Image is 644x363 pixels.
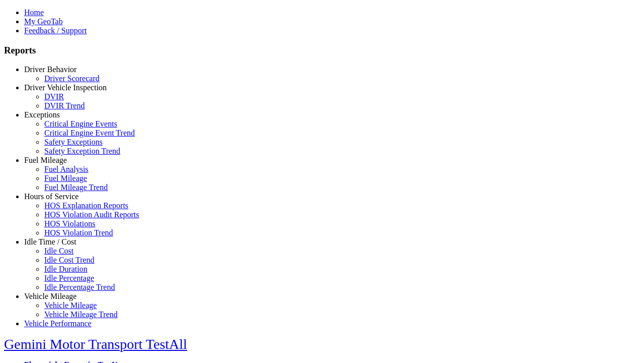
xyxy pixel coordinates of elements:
[44,310,118,319] a: Vehicle Mileage Trend
[44,247,73,255] a: Idle Cost
[44,101,85,110] a: DVIR Trend
[44,228,113,237] a: HOS Violation Trend
[24,26,87,35] a: Feedback / Support
[44,129,135,137] a: Critical Engine Event Trend
[44,201,128,210] a: HOS Explanation Reports
[44,256,95,264] a: Idle Cost Trend
[4,45,640,56] h3: Reports
[44,174,87,183] a: Fuel Mileage
[44,301,97,310] a: Vehicle Mileage
[24,65,76,74] a: Driver Behavior
[44,210,139,219] a: HOS Violation Audit Reports
[24,110,60,119] a: Exceptions
[4,336,187,352] a: Gemini Motor Transport TestAll
[44,183,108,192] a: Fuel Mileage Trend
[44,92,64,101] a: DVIR
[44,119,117,128] a: Critical Engine Events
[44,219,95,228] a: HOS Violations
[44,265,88,273] a: Idle Duration
[44,165,89,173] a: Fuel Analysis
[44,283,115,291] a: Idle Percentage Trend
[24,83,107,92] a: Driver Vehicle Inspection
[24,292,76,300] a: Vehicle Mileage
[44,274,94,282] a: Idle Percentage
[24,8,44,17] a: Home
[24,192,78,201] a: Hours of Service
[24,319,92,328] a: Vehicle Performance
[24,17,63,26] a: My GeoTab
[24,237,76,246] a: Idle Time / Cost
[44,74,100,83] a: Driver Scorecard
[44,147,120,155] a: Safety Exception Trend
[44,138,103,146] a: Safety Exceptions
[24,156,67,164] a: Fuel Mileage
